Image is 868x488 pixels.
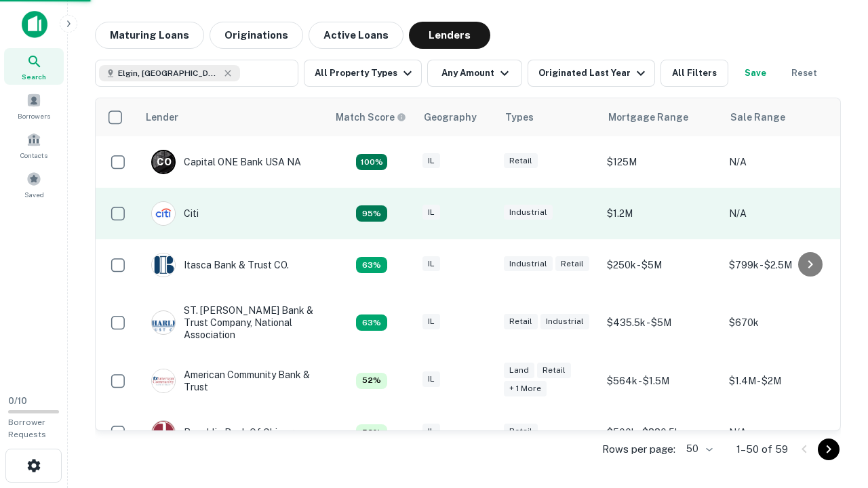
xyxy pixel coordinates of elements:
[422,153,440,169] div: IL
[4,48,64,85] a: Search
[152,311,175,334] img: picture
[416,98,497,136] th: Geography
[95,22,204,49] button: Maturing Loans
[600,239,722,291] td: $250k - $5M
[151,150,301,174] div: Capital ONE Bank USA NA
[722,291,844,355] td: $670k
[427,60,522,87] button: Any Amount
[20,150,47,161] span: Contacts
[356,373,387,389] div: Capitalize uses an advanced AI algorithm to match your search with the best lender. The match sco...
[504,424,538,439] div: Retail
[600,98,722,136] th: Mortgage Range
[783,60,826,87] button: Reset
[8,396,27,406] span: 0 / 10
[505,109,534,125] div: Types
[422,371,440,387] div: IL
[356,314,387,331] div: Capitalize uses an advanced AI algorithm to match your search with the best lender. The match sco...
[336,110,403,125] h6: Match Score
[800,380,868,445] iframe: Chat Widget
[600,355,722,407] td: $564k - $1.5M
[22,11,47,38] img: capitalize-icon.png
[336,110,406,125] div: Capitalize uses an advanced AI algorithm to match your search with the best lender. The match sco...
[537,363,571,378] div: Retail
[151,253,289,277] div: Itasca Bank & Trust CO.
[504,381,547,396] div: + 1 more
[422,205,440,220] div: IL
[504,363,534,378] div: Land
[681,439,715,459] div: 50
[600,136,722,188] td: $125M
[4,87,64,124] a: Borrowers
[422,314,440,329] div: IL
[818,439,840,460] button: Go to next page
[608,109,688,125] div: Mortgage Range
[497,98,600,136] th: Types
[722,136,844,188] td: N/A
[304,60,422,87] button: All Property Types
[722,98,844,136] th: Sale Range
[722,407,844,458] td: N/A
[152,421,175,444] img: picture
[528,60,655,87] button: Originated Last Year
[422,424,440,439] div: IL
[138,98,328,136] th: Lender
[151,304,314,342] div: ST. [PERSON_NAME] Bank & Trust Company, National Association
[4,166,64,203] a: Saved
[722,239,844,291] td: $799k - $2.5M
[309,22,403,49] button: Active Loans
[734,60,777,87] button: Save your search to get updates of matches that match your search criteria.
[151,201,199,226] div: Citi
[151,420,300,445] div: Republic Bank Of Chicago
[356,154,387,170] div: Capitalize uses an advanced AI algorithm to match your search with the best lender. The match sco...
[409,22,490,49] button: Lenders
[722,355,844,407] td: $1.4M - $2M
[8,418,46,439] span: Borrower Requests
[210,22,303,49] button: Originations
[328,98,416,136] th: Capitalize uses an advanced AI algorithm to match your search with the best lender. The match sco...
[722,188,844,239] td: N/A
[602,441,675,457] p: Rows per page:
[157,155,171,169] p: C O
[600,407,722,458] td: $500k - $880.5k
[730,109,785,125] div: Sale Range
[660,60,728,87] button: All Filters
[146,109,178,125] div: Lender
[422,256,440,272] div: IL
[600,291,722,355] td: $435.5k - $5M
[504,153,538,169] div: Retail
[356,205,387,222] div: Capitalize uses an advanced AI algorithm to match your search with the best lender. The match sco...
[22,71,46,82] span: Search
[152,202,175,225] img: picture
[504,314,538,329] div: Retail
[540,314,589,329] div: Industrial
[356,257,387,273] div: Capitalize uses an advanced AI algorithm to match your search with the best lender. The match sco...
[555,256,589,272] div: Retail
[504,205,553,220] div: Industrial
[118,67,220,79] span: Elgin, [GEOGRAPHIC_DATA], [GEOGRAPHIC_DATA]
[152,369,175,392] img: picture
[736,441,788,457] p: 1–50 of 59
[538,65,649,81] div: Originated Last Year
[356,424,387,441] div: Capitalize uses an advanced AI algorithm to match your search with the best lender. The match sco...
[600,188,722,239] td: $1.2M
[504,256,553,272] div: Industrial
[24,189,44,200] span: Saved
[4,127,64,163] a: Contacts
[424,109,477,125] div: Geography
[151,369,314,393] div: American Community Bank & Trust
[152,253,175,277] img: picture
[18,110,50,121] span: Borrowers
